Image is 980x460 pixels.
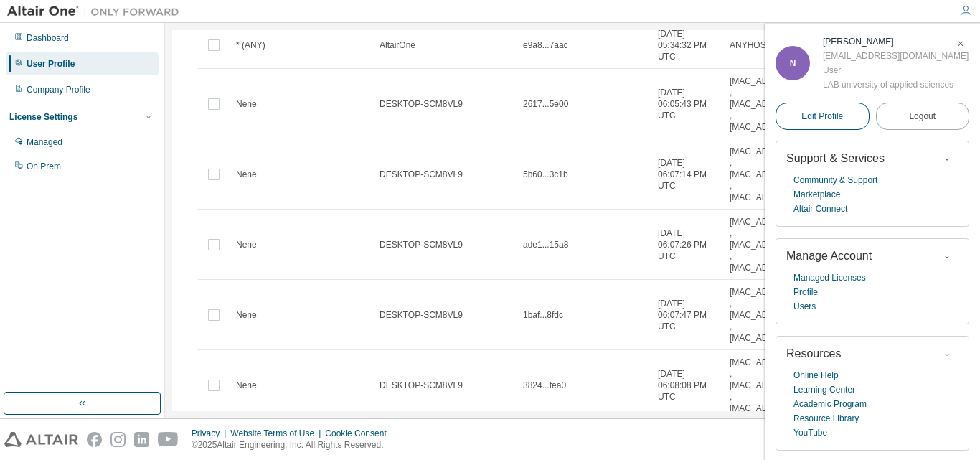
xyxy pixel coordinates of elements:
[236,169,257,180] span: Nene
[658,87,717,121] span: [DATE] 06:05:43 PM UTC
[380,98,463,110] span: DESKTOP-SCM8VL9
[730,357,800,414] span: [MAC_ADDRESS] , [MAC_ADDRESS] , [MAC_ADDRESS]
[380,380,463,391] span: DESKTOP-SCM8VL9
[823,49,969,63] div: [EMAIL_ADDRESS][DOMAIN_NAME]
[793,271,866,285] a: Managed Licenses
[380,309,463,321] span: DESKTOP-SCM8VL9
[909,109,936,123] span: Logout
[4,432,78,447] img: altair_logo.svg
[790,58,796,68] span: N
[730,146,800,203] span: [MAC_ADDRESS] , [MAC_ADDRESS] , [MAC_ADDRESS]
[786,152,885,164] span: Support & Services
[658,157,717,192] span: [DATE] 06:07:14 PM UTC
[876,103,970,130] button: Logout
[325,428,395,439] div: Cookie Consent
[192,428,230,439] div: Privacy
[236,309,257,321] span: Nene
[158,432,179,447] img: youtube.svg
[523,39,568,51] span: e9a8...7aac
[658,298,717,332] span: [DATE] 06:07:47 PM UTC
[236,98,257,110] span: Nene
[793,411,859,426] a: Resource Library
[658,368,717,403] span: [DATE] 06:08:08 PM UTC
[523,169,568,180] span: 5b60...3c1b
[523,309,563,321] span: 1baf...8fdc
[823,78,969,92] div: LAB university of applied sciences
[7,4,187,19] img: Altair One
[523,239,568,250] span: ade1...15a8
[27,161,61,172] div: On Prem
[793,202,847,216] a: Altair Connect
[658,28,717,62] span: [DATE] 05:34:32 PM UTC
[786,347,841,360] span: Resources
[801,111,843,122] span: Edit Profile
[793,426,827,440] a: YouTube
[823,63,969,78] div: User
[9,111,77,123] div: License Settings
[236,39,265,51] span: * (ANY)
[793,285,818,299] a: Profile
[87,432,102,447] img: facebook.svg
[823,34,969,49] div: Nene Orji
[380,169,463,180] span: DESKTOP-SCM8VL9
[793,173,877,187] a: Community & Support
[230,428,325,439] div: Website Terms of Use
[786,250,872,262] span: Manage Account
[523,98,568,110] span: 2617...5e00
[658,227,717,262] span: [DATE] 06:07:26 PM UTC
[192,439,395,451] p: © 2025 Altair Engineering, Inc. All Rights Reserved.
[793,187,840,202] a: Marketplace
[730,286,800,344] span: [MAC_ADDRESS] , [MAC_ADDRESS] , [MAC_ADDRESS]
[730,39,771,51] span: ANYHOST
[523,380,566,391] span: 3824...fea0
[380,239,463,250] span: DESKTOP-SCM8VL9
[134,432,149,447] img: linkedin.svg
[793,299,816,314] a: Users
[793,397,867,411] a: Academic Program
[236,239,257,250] span: Nene
[27,58,75,70] div: User Profile
[380,39,415,51] span: AltairOne
[27,136,62,148] div: Managed
[27,32,69,44] div: Dashboard
[27,84,90,95] div: Company Profile
[110,432,126,447] img: instagram.svg
[730,216,800,273] span: [MAC_ADDRESS] , [MAC_ADDRESS] , [MAC_ADDRESS]
[793,368,839,382] a: Online Help
[776,103,870,130] a: Edit Profile
[236,380,257,391] span: Nene
[793,382,855,397] a: Learning Center
[730,75,800,133] span: [MAC_ADDRESS] , [MAC_ADDRESS] , [MAC_ADDRESS]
